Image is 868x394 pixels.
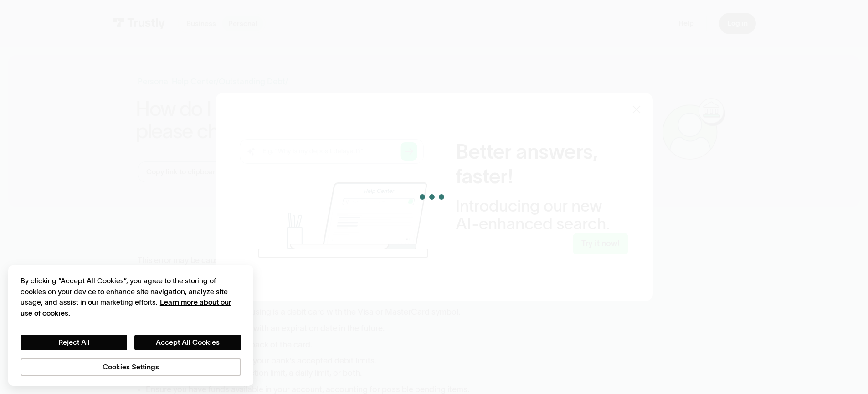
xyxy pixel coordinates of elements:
div: Privacy [21,275,241,375]
button: Cookies Settings [21,358,241,376]
div: Cookie banner [8,265,253,386]
button: Accept All Cookies [134,335,241,350]
button: Reject All [21,335,127,350]
div: By clicking “Accept All Cookies”, you agree to the storing of cookies on your device to enhance s... [21,275,241,318]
